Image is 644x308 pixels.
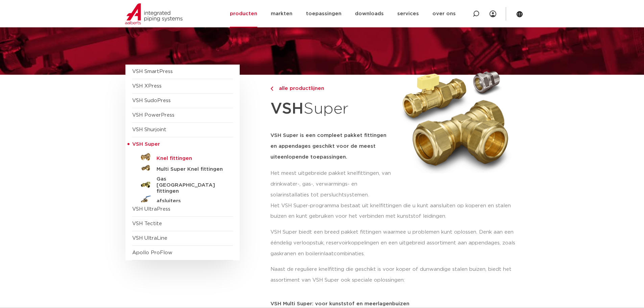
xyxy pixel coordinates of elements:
a: VSH PowerPress [132,113,174,118]
h1: Super [270,96,393,122]
a: Knel fittingen [132,152,233,163]
a: VSH UltraPress [132,207,170,212]
img: chevron-right.svg [270,87,273,91]
a: afsluiters [132,194,233,205]
a: VSH Shurjoint [132,127,166,132]
span: VSH Super [132,142,160,147]
p: Het meest uitgebreide pakket knelfittingen, van drinkwater-, gas-, verwarmings- en solarinstallat... [270,168,393,200]
p: VSH Super biedt een breed pakket fittingen waarmee u problemen kunt oplossen. Denk aan een ééndel... [270,227,519,259]
a: Multi Super Knel fittingen [132,163,233,173]
h5: Gas [GEOGRAPHIC_DATA] fittingen [157,176,223,194]
strong: VSH [270,101,304,117]
h5: afsluiters [157,198,223,204]
a: Gas [GEOGRAPHIC_DATA] fittingen [132,173,233,194]
a: VSH Tectite [132,221,162,226]
h5: Knel fittingen [157,156,223,162]
p: VSH Multi Super: voor kunststof en meerlagenbuizen [270,301,519,306]
p: Het VSH Super-programma bestaat uit knelfittingen die u kunt aansluiten op koperen en stalen buiz... [270,200,519,222]
a: VSH XPress [132,84,162,89]
a: alle productlijnen [270,85,393,93]
h5: Multi Super Knel fittingen [157,166,223,172]
h5: VSH Super is een compleet pakket fittingen en appendages geschikt voor de meest uiteenlopende toe... [270,130,393,163]
a: Apollo ProFlow [132,250,172,255]
a: VSH SudoPress [132,98,171,103]
p: Naast de reguliere knelfitting die geschikt is voor koper of dunwandige stalen buizen, biedt het ... [270,264,519,286]
a: VSH SmartPress [132,69,173,74]
a: VSH UltraLine [132,236,167,241]
span: alle productlijnen [275,86,324,91]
